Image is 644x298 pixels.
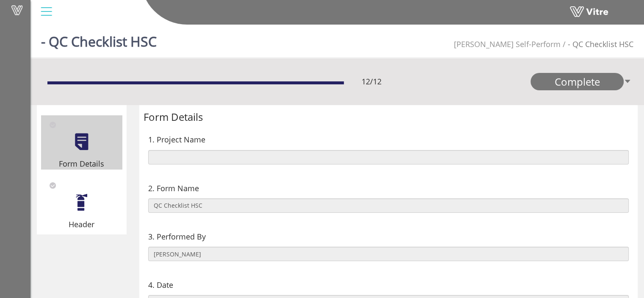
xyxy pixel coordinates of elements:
div: Form Details [41,158,122,170]
a: Complete [531,73,624,90]
span: 3. Performed By [148,231,206,242]
h1: - QC Checklist HSC [41,21,157,57]
span: 2. Form Name [148,182,199,194]
span: 210 [454,39,561,49]
li: - QC Checklist HSC [561,38,633,50]
div: Header [41,218,122,230]
div: Form Details [144,109,634,125]
span: 1. Project Name [148,134,205,145]
span: 4. Date [148,279,173,291]
span: caret-down [624,73,631,90]
span: 12 / 12 [362,75,381,87]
